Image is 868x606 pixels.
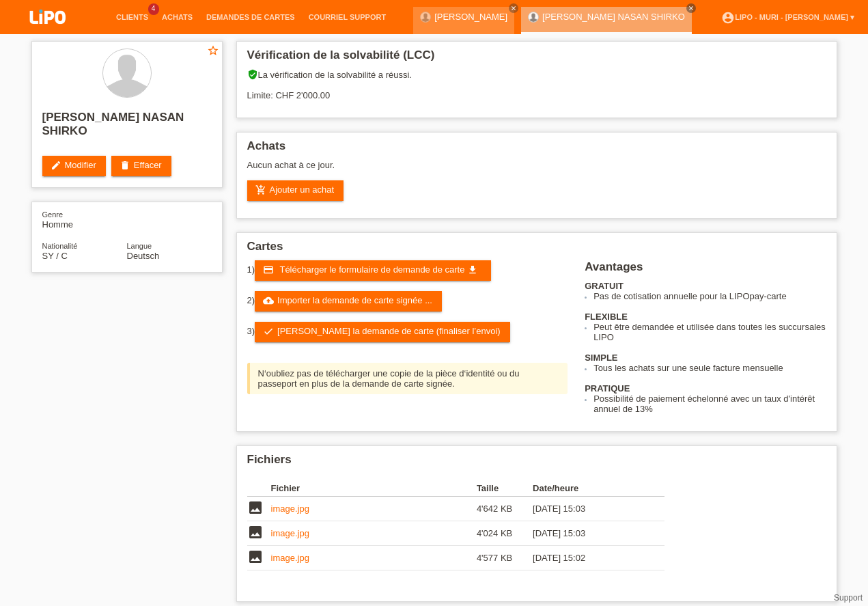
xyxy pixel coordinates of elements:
[207,44,219,59] a: star_border
[533,521,645,546] td: [DATE] 15:03
[111,156,171,176] a: deleteEffacer
[271,553,309,563] a: image.jpg
[593,363,826,373] li: Tous les achats sur une seule facture mensuelle
[247,49,826,69] h2: Vérification de la solvabilité (LCC)
[247,291,568,312] div: 2)
[477,480,533,497] th: Taille
[247,240,826,260] h2: Cartes
[721,11,735,25] i: account_circle
[593,322,826,342] li: Peut être demandée et utilisée dans toutes les succursales LIPO
[585,260,826,281] h2: Avantages
[467,264,478,275] i: get_app
[302,13,393,21] a: Courriel Support
[42,251,68,261] span: Syrie / C / 20.10.2014
[42,242,78,250] span: Nationalité
[51,160,61,171] i: edit
[279,264,464,275] span: Télécharger le formulaire de demande de carte
[477,497,533,521] td: 4'642 KB
[533,480,645,497] th: Date/heure
[271,528,309,538] a: image.jpg
[477,521,533,546] td: 4'024 KB
[255,184,266,195] i: add_shopping_cart
[542,12,685,22] a: [PERSON_NAME] NASAN SHIRKO
[42,111,212,145] h2: [PERSON_NAME] NASAN SHIRKO
[477,546,533,570] td: 4'577 KB
[247,260,568,281] div: 1)
[247,69,258,80] i: verified_user
[255,291,442,312] a: cloud_uploadImporter la demande de carte signée ...
[199,13,302,21] a: Demandes de cartes
[155,13,199,21] a: Achats
[148,3,159,15] span: 4
[271,504,309,514] a: image.jpg
[533,497,645,521] td: [DATE] 15:03
[263,295,274,306] i: cloud_upload
[207,44,219,57] i: star_border
[247,499,264,516] i: image
[120,160,130,171] i: delete
[533,546,645,570] td: [DATE] 15:02
[247,160,826,180] div: Aucun achat à ce jour.
[42,209,127,230] div: Homme
[271,480,477,497] th: Fichier
[109,13,155,21] a: Clients
[585,383,630,394] b: PRATIQUE
[255,322,510,342] a: check[PERSON_NAME] la demande de carte (finaliser l’envoi)
[510,5,517,12] i: close
[434,12,507,22] a: [PERSON_NAME]
[263,264,274,275] i: credit_card
[688,5,695,12] i: close
[42,210,64,219] span: Genre
[585,281,624,291] b: GRATUIT
[127,242,152,250] span: Langue
[247,180,344,201] a: add_shopping_cartAjouter un achat
[834,593,863,603] a: Support
[585,353,617,363] b: SIMPLE
[593,291,826,301] li: Pas de cotisation annuelle pour la LIPOpay-carte
[42,156,106,176] a: editModifier
[127,251,160,261] span: Deutsch
[247,524,264,540] i: image
[593,394,826,414] li: Possibilité de paiement échelonné avec un taux d'intérêt annuel de 13%
[585,312,628,322] b: FLEXIBLE
[263,326,274,337] i: check
[247,139,826,160] h2: Achats
[247,322,568,342] div: 3)
[247,363,568,394] div: N‘oubliez pas de télécharger une copie de la pièce d‘identité ou du passeport en plus de la deman...
[509,3,518,13] a: close
[714,13,861,21] a: account_circleLIPO - Muri - [PERSON_NAME] ▾
[686,3,696,13] a: close
[14,28,82,38] a: LIPO pay
[247,453,826,473] h2: Fichiers
[247,549,264,565] i: image
[255,260,491,281] a: credit_card Télécharger le formulaire de demande de carte get_app
[247,69,826,111] div: La vérification de la solvabilité a réussi. Limite: CHF 2'000.00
